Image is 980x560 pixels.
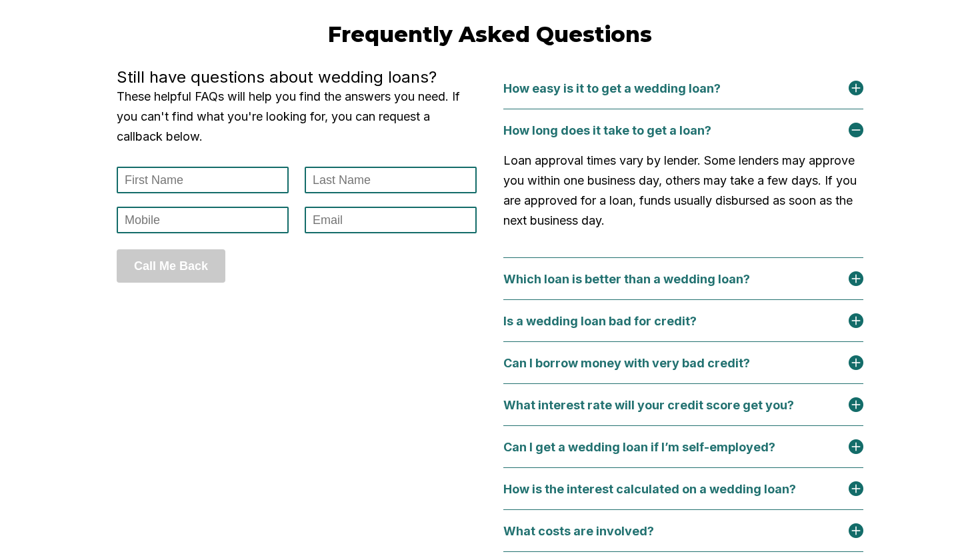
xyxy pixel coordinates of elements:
[117,249,225,283] button: Call Me Back
[503,81,737,95] div: How easy is it to get a wedding loan?
[117,67,477,87] h4: Still have questions about wedding loans?
[305,207,477,233] input: Email
[503,398,810,412] div: What interest rate will your credit score get you?
[503,123,727,137] div: How long does it take to get a loan?
[503,272,766,286] div: Which loan is better than a wedding loan?
[849,313,863,328] img: plus
[849,523,863,538] img: plus
[503,314,713,328] div: Is a wedding loan bad for credit?
[503,482,812,496] div: How is the interest calculated on a wedding loan?
[849,355,863,370] img: plus
[849,123,863,137] img: minus
[117,87,477,147] p: These helpful FAQs will help you find the answers you need. If you can't find what you're looking...
[849,397,863,412] img: plus
[305,167,477,193] input: Last Name
[503,356,766,370] div: Can I borrow money with very bad credit?
[117,207,289,233] input: Mobile
[849,271,863,286] img: plus
[849,81,863,95] img: plus
[503,440,791,454] div: Can I get a wedding loan if I’m self-employed?
[849,439,863,454] img: plus
[117,167,289,193] input: First Name
[117,21,863,47] h2: Frequently Asked Questions
[503,524,670,538] div: What costs are involved?
[503,151,863,231] p: Loan approval times vary by lender. Some lenders may approve you within one business day, others ...
[849,481,863,496] img: plus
